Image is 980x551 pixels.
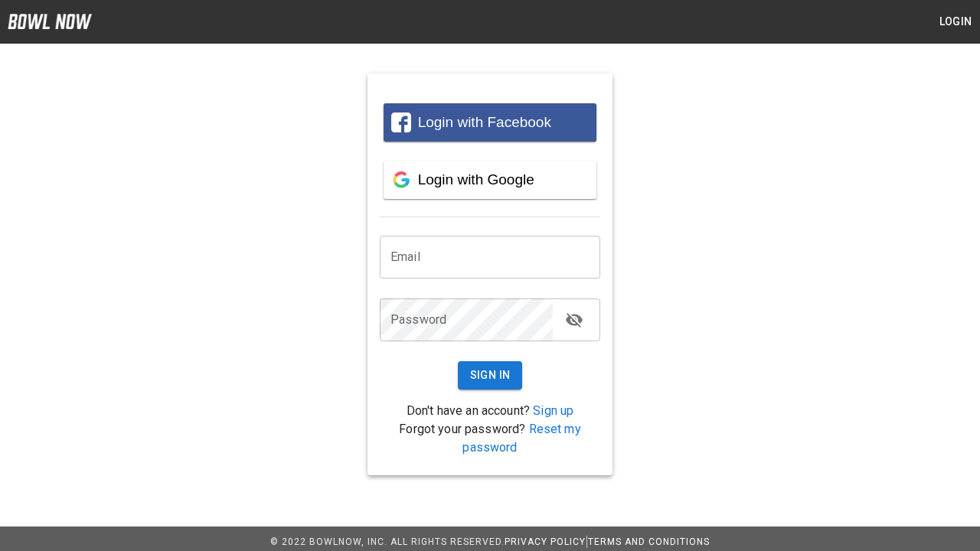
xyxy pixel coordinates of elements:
[384,103,596,142] button: Login with Facebook
[380,420,600,457] p: Forgot your password?
[380,402,600,420] p: Don't have an account?
[588,536,710,547] a: Terms and Conditions
[418,114,551,130] span: Login with Facebook
[931,8,980,36] button: Login
[559,305,590,335] button: toggle password visibility
[533,403,573,418] a: Sign up
[384,161,596,199] button: Login with Google
[418,171,534,187] span: Login with Google
[505,536,586,547] a: Privacy Policy
[8,14,92,29] img: logo
[462,422,580,455] a: Reset my password
[458,361,523,390] button: Sign In
[270,536,505,547] span: © 2022 BowlNow, Inc. All Rights Reserved.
